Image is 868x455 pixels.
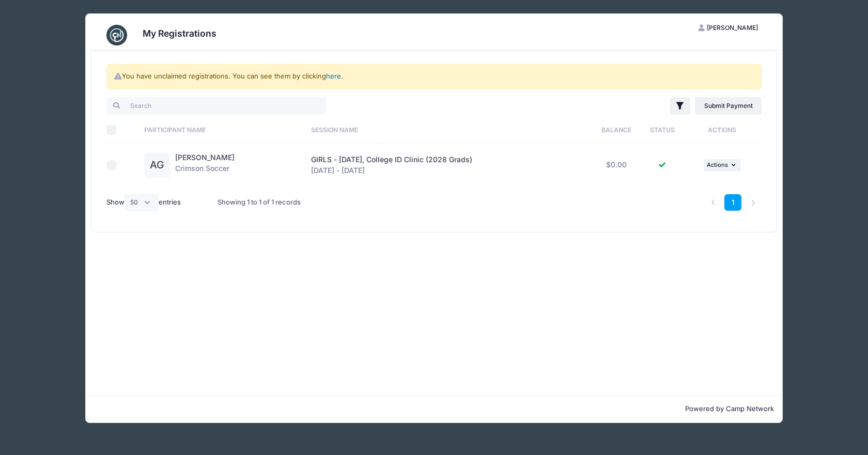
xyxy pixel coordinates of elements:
a: here [326,72,341,80]
img: CampNetwork [106,25,127,45]
div: AG [144,152,170,178]
a: Submit Payment [695,97,762,115]
div: Crimson Soccer [175,152,235,178]
label: Show entries [106,194,181,211]
p: Powered by Camp Network [94,404,774,414]
a: 1 [724,194,741,211]
a: AG [144,161,170,170]
input: Search [106,97,326,115]
td: $0.00 [591,144,642,186]
th: Session Name: activate to sort column ascending [306,116,591,144]
th: Participant Name: activate to sort column ascending [139,116,306,144]
button: [PERSON_NAME] [690,19,767,37]
span: GIRLS - [DATE], College ID Clinic (2028 Grads) [311,155,472,164]
button: Actions [704,159,741,171]
h3: My Registrations [143,28,216,39]
a: [PERSON_NAME] [175,153,235,162]
th: Select All [106,116,139,144]
select: Showentries [125,194,159,211]
th: Balance: activate to sort column ascending [591,116,642,144]
div: Showing 1 to 1 of 1 records [218,191,301,214]
span: Actions [707,161,728,168]
div: You have unclaimed registrations. You can see them by clicking . [106,64,762,89]
th: Actions: activate to sort column ascending [683,116,762,144]
div: [DATE] - [DATE] [311,154,585,176]
span: [PERSON_NAME] [707,24,758,32]
th: Status: activate to sort column ascending [642,116,683,144]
